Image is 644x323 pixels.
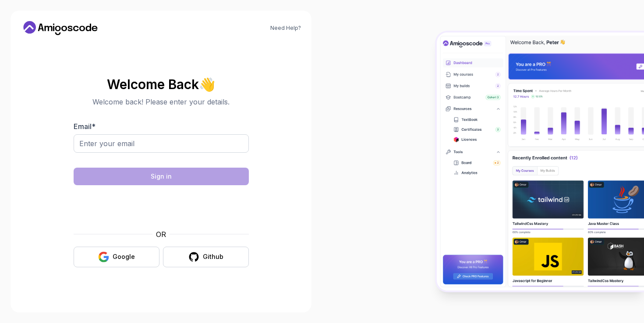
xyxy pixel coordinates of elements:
p: Welcome back! Please enter your details. [74,97,249,107]
label: Email * [74,122,96,131]
div: Sign in [151,172,172,181]
img: Amigoscode Dashboard [437,32,644,291]
span: 👋 [197,74,218,94]
div: Github [203,252,223,261]
iframe: Widget containing checkbox for hCaptcha security challenge [95,190,227,224]
div: Google [113,252,135,261]
a: Home link [21,21,100,35]
p: OR [156,229,166,240]
a: Need Help? [270,25,301,32]
button: Sign in [74,168,249,185]
h2: Welcome Back [74,77,249,91]
button: Google [74,247,159,267]
button: Github [163,247,249,267]
input: Enter your email [74,134,249,153]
